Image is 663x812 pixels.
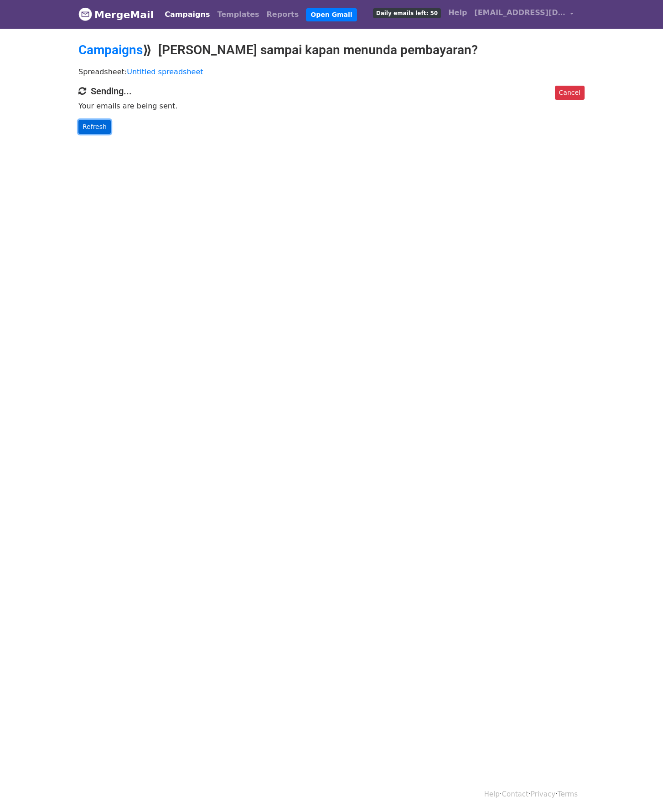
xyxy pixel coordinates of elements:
iframe: Chat Widget [617,768,663,812]
p: Spreadsheet: [78,67,585,77]
a: Daily emails left: 50 [369,4,445,22]
a: [EMAIL_ADDRESS][DOMAIN_NAME] [471,4,577,25]
a: Reports [263,5,303,24]
img: MergeMail logo [78,7,92,21]
span: [EMAIL_ADDRESS][DOMAIN_NAME] [474,7,565,18]
span: Daily emails left: 50 [373,8,441,18]
a: Refresh [78,120,111,134]
p: Your emails are being sent. [78,101,585,111]
a: Open Gmail [306,8,357,21]
h4: Sending... [78,86,585,97]
a: Cancel [555,86,585,100]
a: Campaigns [78,42,143,57]
a: Templates [213,5,263,24]
h2: ⟫ [PERSON_NAME] sampai kapan menunda pembayaran? [78,42,585,58]
a: Privacy [531,790,555,798]
a: Untitled spreadsheet [127,67,203,76]
a: Campaigns [161,5,213,24]
a: MergeMail [78,5,154,24]
a: Contact [502,790,528,798]
a: Terms [558,790,578,798]
a: Help [445,4,471,22]
a: Help [484,790,500,798]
